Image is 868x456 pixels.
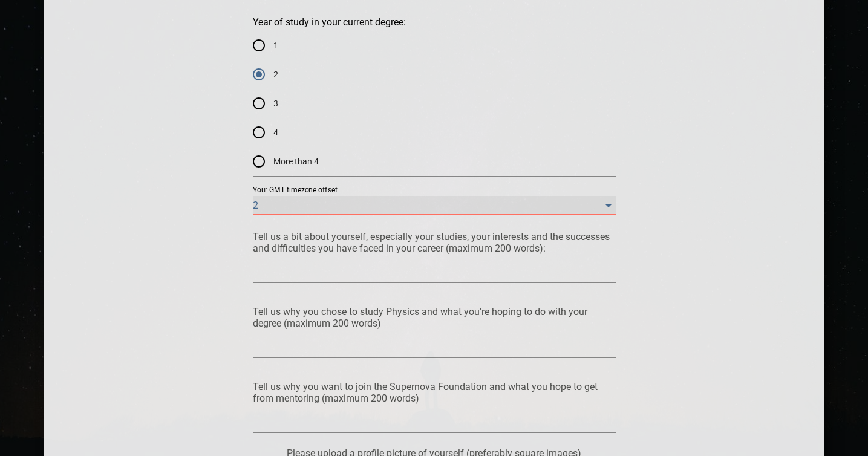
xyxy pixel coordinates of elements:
p: Tell us why you chose to study Physics and what you're hoping to do with your degree (maximum 200... [253,306,616,329]
span: 4 [273,126,278,139]
span: 1 [273,39,278,52]
div: Year of study in your current degree: [253,31,616,176]
legend: Year of study in your current degree: [253,18,406,27]
label: Your GMT timezone offset [253,187,338,194]
div: 2 [253,196,616,215]
p: Tell us a bit about yourself, especially your studies, your interests and the successes and diffi... [253,231,616,254]
span: 3 [273,97,278,110]
span: More than 4 [273,155,319,168]
p: Tell us why you want to join the Supernova Foundation and what you hope to get from mentoring (ma... [253,381,616,404]
span: 2 [273,68,278,81]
